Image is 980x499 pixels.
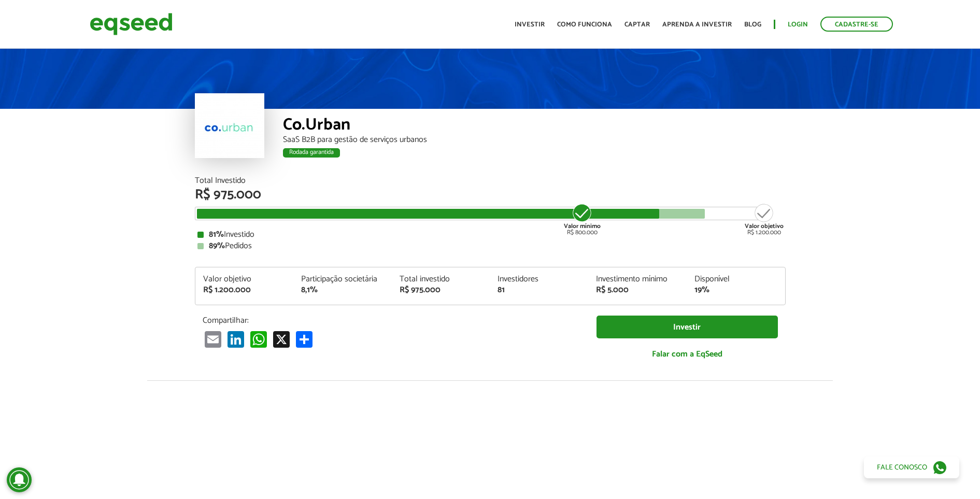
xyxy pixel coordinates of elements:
[745,221,784,231] strong: Valor objetivo
[596,344,778,365] a: Falar com a EqSeed
[694,275,777,283] div: Disponível
[197,242,783,250] div: Pedidos
[203,275,286,283] div: Valor objetivo
[301,275,384,283] div: Participação societária
[271,331,292,348] a: X
[248,331,269,348] a: WhatsApp
[745,203,784,236] div: R$ 1.200.000
[209,239,225,253] strong: 89%
[209,227,224,241] strong: 81%
[225,331,246,348] a: LinkedIn
[195,177,786,185] div: Total Investido
[662,21,732,28] a: Aprenda a investir
[203,286,286,294] div: R$ 1.200.000
[820,17,893,32] a: Cadastre-se
[563,203,602,236] div: R$ 800.000
[400,286,482,294] div: R$ 975.000
[515,21,545,28] a: Investir
[498,286,580,294] div: 81
[400,275,482,283] div: Total investido
[294,331,315,348] a: Compartilhar
[788,21,808,28] a: Login
[596,316,778,339] a: Investir
[864,457,959,478] a: Fale conosco
[694,286,777,294] div: 19%
[498,275,580,283] div: Investidores
[596,286,679,294] div: R$ 5.000
[564,221,601,231] strong: Valor mínimo
[195,188,786,202] div: R$ 975.000
[90,10,173,38] img: EqSeed
[301,286,384,294] div: 8,1%
[557,21,612,28] a: Como funciona
[744,21,761,28] a: Blog
[283,148,340,158] div: Rodada garantida
[624,21,650,28] a: Captar
[203,316,581,325] p: Compartilhar:
[283,117,786,136] div: Co.Urban
[197,231,783,239] div: Investido
[203,331,223,348] a: Email
[596,275,679,283] div: Investimento mínimo
[283,136,786,144] div: SaaS B2B para gestão de serviços urbanos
